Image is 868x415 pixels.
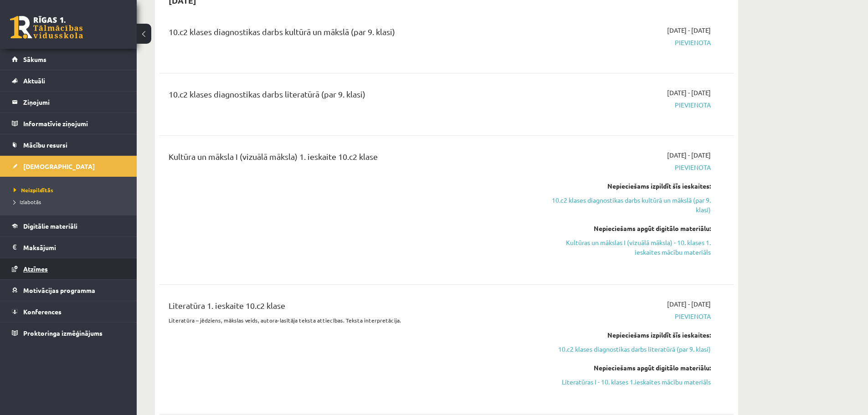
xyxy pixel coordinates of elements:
a: Literatūras I - 10. klases 1.ieskaites mācību materiāls [539,377,711,387]
a: Rīgas 1. Tālmācības vidusskola [10,16,83,39]
a: Maksājumi [12,237,125,258]
span: Aktuāli [23,77,45,85]
span: Pievienota [539,163,711,172]
a: Neizpildītās [14,186,128,194]
a: Mācību resursi [12,134,125,155]
span: [DATE] - [DATE] [667,26,711,35]
a: Informatīvie ziņojumi [12,113,125,134]
a: Konferences [12,301,125,322]
span: Neizpildītās [14,186,53,194]
div: Literatūra 1. ieskaite 10.c2 klase [169,299,525,316]
span: [DATE] - [DATE] [667,150,711,160]
legend: Maksājumi [23,237,125,258]
span: Izlabotās [14,198,41,205]
a: 10.c2 klases diagnostikas darbs literatūrā (par 9. klasi) [539,344,711,354]
div: 10.c2 klases diagnostikas darbs kultūrā un mākslā (par 9. klasi) [169,26,525,42]
span: [DATE] - [DATE] [667,88,711,97]
a: Atzīmes [12,258,125,279]
div: Nepieciešams apgūt digitālo materiālu: [539,224,711,233]
p: Literatūra – jēdziens, mākslas veids, autora-lasītāja teksta attiecības. Teksta interpretācija. [169,316,525,324]
a: Proktoringa izmēģinājums [12,323,125,343]
span: Atzīmes [23,265,48,273]
a: [DEMOGRAPHIC_DATA] [12,156,125,177]
span: [DATE] - [DATE] [667,299,711,309]
span: Digitālie materiāli [23,222,77,230]
span: Mācību resursi [23,141,67,149]
a: Digitālie materiāli [12,215,125,236]
a: 10.c2 klases diagnostikas darbs kultūrā un mākslā (par 9. klasi) [539,195,711,215]
a: Ziņojumi [12,92,125,113]
legend: Informatīvie ziņojumi [23,113,125,134]
span: Konferences [23,307,62,316]
div: 10.c2 klases diagnostikas darbs literatūrā (par 9. klasi) [169,88,525,105]
span: Pievienota [539,38,711,47]
div: Nepieciešams izpildīt šīs ieskaites: [539,330,711,340]
a: Motivācijas programma [12,280,125,301]
div: Nepieciešams apgūt digitālo materiālu: [539,363,711,373]
span: Sākums [23,55,46,63]
span: [DEMOGRAPHIC_DATA] [23,162,95,170]
div: Kultūra un māksla I (vizuālā māksla) 1. ieskaite 10.c2 klase [169,150,525,167]
a: Izlabotās [14,198,128,206]
div: Nepieciešams izpildīt šīs ieskaites: [539,181,711,191]
a: Aktuāli [12,70,125,91]
span: Pievienota [539,312,711,321]
a: Sākums [12,49,125,70]
a: Kultūras un mākslas I (vizuālā māksla) - 10. klases 1. ieskaites mācību materiāls [539,238,711,257]
span: Proktoringa izmēģinājums [23,329,103,337]
legend: Ziņojumi [23,92,125,113]
span: Pievienota [539,100,711,110]
span: Motivācijas programma [23,286,95,294]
